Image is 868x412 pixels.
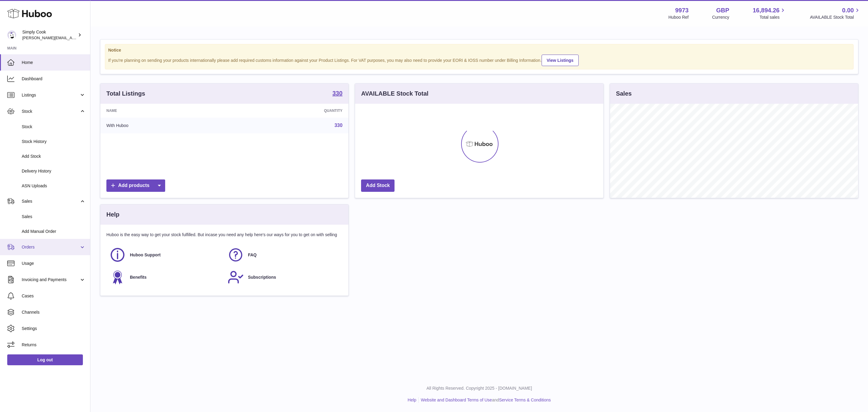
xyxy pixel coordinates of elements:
[7,354,83,365] a: Log out
[22,244,79,250] span: Orders
[22,277,79,283] span: Invoicing and Payments
[22,198,79,204] span: Sales
[22,154,86,159] span: Add Stock
[22,124,86,130] span: Stock
[22,35,121,40] span: [PERSON_NAME][EMAIL_ADDRESS][DOMAIN_NAME]
[668,14,689,20] div: Huboo Ref
[675,6,689,14] strong: 9973
[22,326,86,331] span: Settings
[716,6,729,14] strong: GBP
[108,54,850,66] div: If you're planning on sending your products internationally please add required customs informati...
[616,90,632,98] h3: Sales
[22,261,86,266] span: Usage
[332,90,342,97] a: 330
[22,342,86,348] span: Returns
[100,118,231,133] td: With Huboo
[100,104,231,118] th: Name
[842,6,854,14] span: 0.00
[361,90,428,98] h3: AVAILABLE Stock Total
[542,55,579,66] a: View Listings
[248,274,276,280] span: Subscriptions
[130,252,161,258] span: Huboo Support
[108,47,850,53] strong: Notice
[810,6,861,20] a: 0.00 AVAILABLE Stock Total
[22,214,86,220] span: Sales
[22,139,86,144] span: Stock History
[109,269,222,285] a: Benefits
[106,232,342,238] p: Huboo is the easy way to get your stock fulfilled. But incase you need any help here's our ways f...
[248,252,257,258] span: FAQ
[22,229,86,234] span: Add Manual Order
[95,385,863,391] p: All Rights Reserved. Copyright 2025 - [DOMAIN_NAME]
[106,211,119,219] h3: Help
[22,293,86,299] span: Cases
[22,168,86,174] span: Delivery History
[22,29,77,41] div: Simply Cook
[228,269,340,285] a: Subscriptions
[228,247,340,263] a: FAQ
[106,90,145,98] h3: Total Listings
[753,6,779,14] span: 16,894.26
[109,247,222,263] a: Huboo Support
[753,6,786,20] a: 16,894.26 Total sales
[421,398,492,402] a: Website and Dashboard Terms of Use
[22,76,86,82] span: Dashboard
[712,14,729,20] div: Currency
[22,309,86,315] span: Channels
[22,60,86,65] span: Home
[7,30,16,40] img: emma@simplycook.com
[810,14,861,20] span: AVAILABLE Stock Total
[106,179,165,192] a: Add products
[419,397,551,403] li: and
[759,14,786,20] span: Total sales
[22,109,79,114] span: Stock
[231,104,348,118] th: Quantity
[335,123,343,128] a: 330
[499,398,551,402] a: Service Terms & Conditions
[361,179,395,192] a: Add Stock
[22,183,86,189] span: ASN Uploads
[332,90,342,96] strong: 330
[408,398,417,402] a: Help
[22,92,79,98] span: Listings
[130,274,146,280] span: Benefits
